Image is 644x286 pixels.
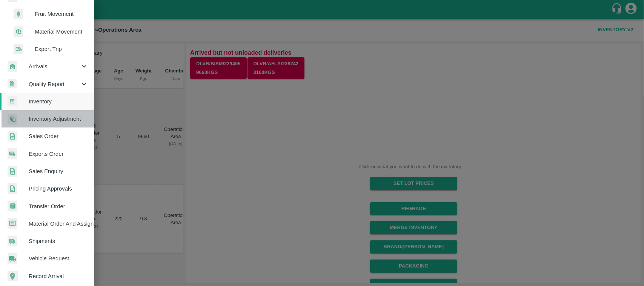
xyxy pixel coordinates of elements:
span: Export Trip [35,45,88,53]
span: Quality Report [29,80,80,88]
img: inventory [8,114,17,125]
span: Pricing Approvals [29,185,88,193]
span: Inventory [29,97,88,106]
img: delivery [14,44,23,55]
img: whArrival [8,61,17,72]
span: Fruit Movement [35,10,88,18]
span: Vehicle Request [29,254,88,263]
span: Arrivals [29,62,80,71]
a: deliveryExport Trip [6,40,94,58]
img: shipments [8,148,17,159]
img: sales [8,183,17,194]
a: materialMaterial Movement [6,23,94,40]
img: whInventory [8,96,17,107]
img: sales [8,166,17,177]
span: Transfer Order [29,202,88,211]
span: Shipments [29,237,88,245]
span: Material Movement [35,28,88,36]
img: shipments [8,236,17,247]
img: vehicle [8,253,17,264]
img: qualityReport [8,79,17,89]
img: centralMaterial [8,218,17,229]
span: Exports Order [29,150,88,158]
span: Sales Enquiry [29,167,88,175]
img: sales [8,131,17,142]
span: Inventory Adjustment [29,115,88,123]
a: fruitFruit Movement [6,5,94,23]
img: material [14,26,23,37]
span: Sales Order [29,132,88,140]
span: Record Arrival [29,272,88,280]
img: whTransfer [8,201,17,212]
img: recordArrival [8,271,18,281]
img: fruit [14,9,23,20]
span: Material Order And Assignment [29,220,88,228]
